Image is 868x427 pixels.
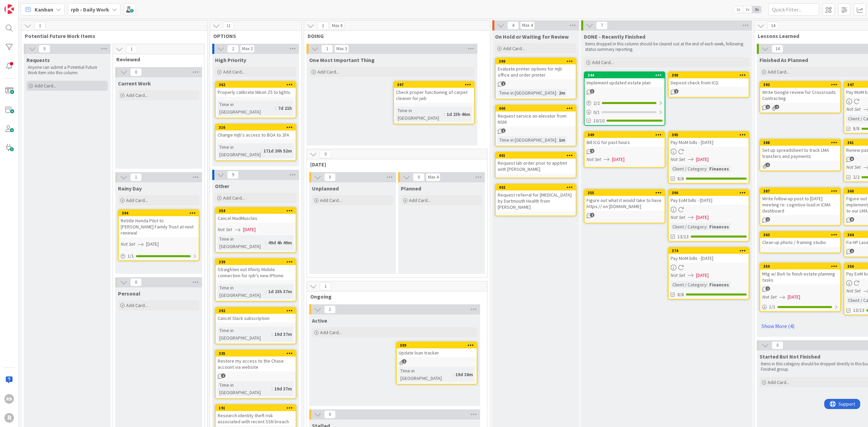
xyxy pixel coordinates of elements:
span: : [265,288,267,295]
span: : [272,385,273,392]
span: Add Card... [317,69,339,75]
a: 397Check proper functioning of carpet cleaner for jwbTime in [GEOGRAPHIC_DATA]:1d 23h 46m [393,81,475,124]
div: 393 [760,82,840,88]
div: 0/1 [585,108,665,117]
span: 2x [743,6,752,13]
span: Add Card... [223,195,245,201]
a: 387Write follow-up post to [DATE] meeting re: cognitive load in ICMA dashboard [759,187,841,226]
div: Max 8 [332,24,342,27]
div: Time in [GEOGRAPHIC_DATA] [498,136,556,144]
span: Add Card... [592,59,614,65]
span: DONE - Recently Finished [584,33,645,40]
div: 339Straighten out Xfinity Mobile connection for rpb's new iPhone [216,259,296,280]
div: 363 [763,232,840,237]
a: 335Restore my access to the Chase account via websiteTime in [GEOGRAPHIC_DATA]:19d 37m [215,350,296,399]
div: 344 [588,73,665,78]
span: 8/8 [677,175,684,182]
span: 0 [320,150,331,158]
i: Not Set [762,294,777,300]
span: 6 [850,157,854,161]
div: Time in [GEOGRAPHIC_DATA] [399,367,453,382]
div: 387Write follow-up post to [DATE] meeting re: cognitive load in ICMA dashboard [760,188,840,215]
input: Quick Filter... [768,3,819,16]
div: 191 [219,406,296,410]
a: 393Write Google review for Crossroads Contracting [759,81,841,113]
div: 354 [219,208,296,213]
div: 400Request service on elevator from NSM. [496,105,576,126]
div: 397 [397,82,474,87]
div: 1d 23h 37m [267,288,294,295]
span: One Most Important Thing [309,57,375,63]
a: 349Bill ICG for past hoursNot Set[DATE] [584,131,665,168]
span: 0 / 1 [593,109,600,116]
div: 399 [499,59,576,64]
i: Not Set [846,288,861,294]
div: 400 [496,105,576,111]
div: Finances [708,165,731,172]
span: 1 [501,128,506,133]
div: Set up spreadsheet to track LMA transfers and payments [760,146,840,161]
i: Not Set [671,214,685,220]
div: 402Request referral for [MEDICAL_DATA] by Dartmouth Health from [PERSON_NAME] [496,184,576,211]
span: DOING [308,33,481,39]
div: 388 [760,140,840,146]
span: 7 [596,21,608,29]
span: 0 [324,173,336,181]
span: 8/8 [677,291,684,298]
a: 363Clean up photo / framing studio [759,231,841,253]
div: 359Mtg w/ BoA to finish estate planning tasks [760,263,840,284]
span: 14 [767,22,779,30]
div: 393 [763,82,840,87]
span: Add Card... [223,69,245,75]
div: 359 [763,264,840,269]
img: Visit kanbanzone.com [4,4,14,14]
div: Client / Category [671,281,707,288]
div: 19d 37m [273,330,294,338]
div: 395Pay MoM bills - [DATE] [669,132,749,147]
span: Add Card... [126,92,148,98]
div: 390 [669,190,749,196]
div: Time in [GEOGRAPHIC_DATA] [218,381,272,396]
span: Add Card... [320,197,342,203]
span: Rainy Day [118,185,142,192]
div: 397Check proper functioning of carpet cleaner for jwb [394,82,474,103]
div: 394 [122,211,199,216]
div: 392Cancel Slack subscription [216,308,296,323]
span: 1 [321,45,333,53]
span: 1 [130,173,142,181]
div: Max 2 [242,47,253,50]
a: 400Request service on elevator from NSM.Time in [GEOGRAPHIC_DATA]:1m [495,105,576,146]
span: Reviewed [116,56,196,63]
div: Pay EoM bills - [DATE] [669,196,749,205]
span: Kanban [35,5,53,14]
div: 401Request lab order prior to apptmt with [PERSON_NAME]. [496,152,576,174]
span: 4 [507,21,519,29]
div: 1/1 [119,252,199,260]
div: R [4,413,14,423]
span: [DATE] [146,241,159,248]
div: 389 [400,343,477,348]
span: 14 [772,45,783,53]
b: rpb - Daily Work [71,6,109,13]
a: 359Mtg w/ BoA to finish estate planning tasksNot Set[DATE]1/1 [759,263,841,312]
div: 390 [672,190,749,195]
div: Client / Category [671,223,707,230]
i: Not Set [846,164,861,170]
div: 191Research identity theft risk associated with recent SSN breach [216,405,296,426]
div: 387 [763,189,840,194]
span: : [556,89,557,97]
div: Time in [GEOGRAPHIC_DATA] [218,235,265,250]
a: 398Deposit check from ICG [668,72,749,98]
span: 8 [850,217,854,222]
div: 355 [585,190,665,196]
span: OPTIONS [213,33,293,39]
div: Write follow-up post to [DATE] meeting re: cognitive load in ICMA dashboard [760,194,840,215]
div: Figure out what it would take to have https:// on [DOMAIN_NAME] [585,196,665,211]
div: Time in [GEOGRAPHIC_DATA] [218,143,261,158]
span: 13/13 [853,307,864,314]
div: Straighten out Xfinity Mobile connection for rpb's new iPhone [216,265,296,280]
span: 3 [590,89,594,94]
div: 349Bill ICG for past hours [585,132,665,147]
span: Current Work [118,80,151,87]
div: 316 [219,125,296,130]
